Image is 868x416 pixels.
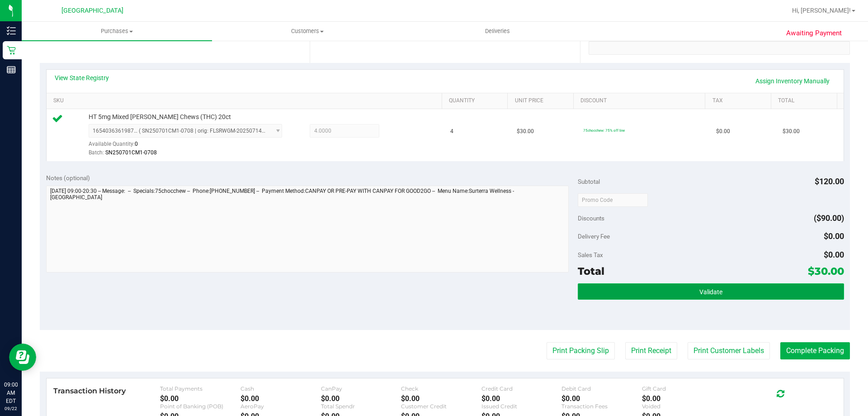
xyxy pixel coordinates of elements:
[481,403,562,410] div: Issued Credit
[625,342,677,359] button: Print Receipt
[642,394,722,403] div: $0.00
[160,394,241,403] div: $0.00
[578,193,648,207] input: Promo Code
[22,22,212,41] a: Purchases
[578,251,603,258] span: Sales Tax
[46,174,90,182] span: Notes (optional)
[642,403,722,410] div: Voided
[402,22,593,41] a: Deliveries
[561,385,642,392] div: Debit Card
[580,97,702,105] a: Discount
[7,65,16,74] inline-svg: Reports
[89,138,292,155] div: Available Quantity:
[4,381,18,405] p: 09:00 AM EDT
[22,27,212,35] span: Purchases
[450,127,453,136] span: 4
[321,385,401,392] div: CanPay
[9,344,36,371] iframe: Resource center
[824,231,844,241] span: $0.00
[401,403,481,410] div: Customer Credit
[4,405,18,412] p: 09/22
[53,97,438,105] a: SKU
[583,128,625,133] span: 75chocchew: 75% off line
[61,7,123,14] span: [GEOGRAPHIC_DATA]
[55,73,109,82] a: View State Registry
[241,394,321,403] div: $0.00
[7,26,16,35] inline-svg: Inventory
[401,394,481,403] div: $0.00
[241,403,321,410] div: AeroPay
[778,97,833,105] a: Total
[792,7,851,14] span: Hi, [PERSON_NAME]!
[401,385,481,392] div: Check
[578,283,844,300] button: Validate
[786,28,842,38] span: Awaiting Payment
[160,385,241,392] div: Total Payments
[212,22,402,41] a: Customers
[212,27,402,35] span: Customers
[561,394,642,403] div: $0.00
[808,265,844,277] span: $30.00
[321,394,401,403] div: $0.00
[517,127,534,136] span: $30.00
[241,385,321,392] div: Cash
[578,265,604,277] span: Total
[780,342,850,359] button: Complete Packing
[135,141,138,147] span: 0
[561,403,642,410] div: Transaction Fees
[515,97,570,105] a: Unit Price
[89,149,104,156] span: Batch:
[578,233,610,240] span: Delivery Fee
[449,97,504,105] a: Quantity
[578,178,600,185] span: Subtotal
[712,97,768,105] a: Tax
[716,127,730,136] span: $0.00
[699,288,722,296] span: Validate
[824,250,844,259] span: $0.00
[783,127,800,136] span: $30.00
[105,149,157,156] span: SN250701CM1-0708
[481,394,562,403] div: $0.00
[814,213,844,223] span: ($90.00)
[815,177,844,186] span: $120.00
[321,403,401,410] div: Total Spendr
[688,342,770,359] button: Print Customer Labels
[473,27,522,35] span: Deliveries
[578,210,604,226] span: Discounts
[750,73,835,89] a: Assign Inventory Manually
[160,403,241,410] div: Point of Banking (POB)
[547,342,615,359] button: Print Packing Slip
[89,113,231,121] span: HT 5mg Mixed [PERSON_NAME] Chews (THC) 20ct
[642,385,722,392] div: Gift Card
[481,385,562,392] div: Credit Card
[7,46,16,55] inline-svg: Retail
